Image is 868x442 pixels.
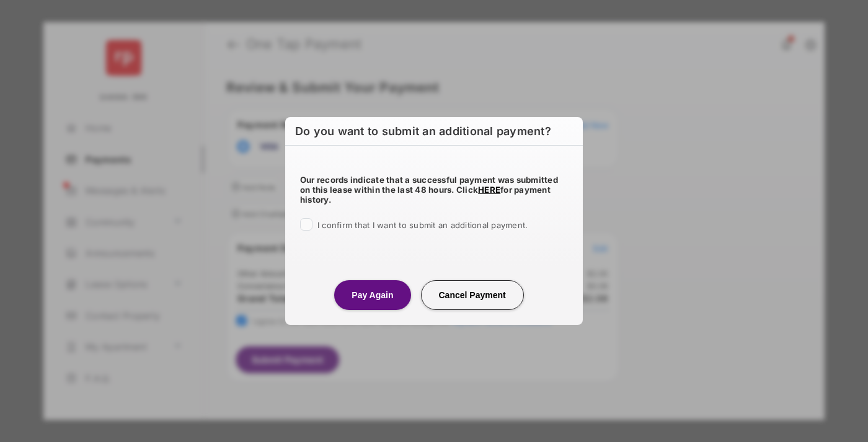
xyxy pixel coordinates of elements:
button: Cancel Payment [421,280,524,310]
h6: Do you want to submit an additional payment? [285,117,583,146]
a: HERE [478,185,500,195]
span: I confirm that I want to submit an additional payment. [317,220,528,230]
button: Pay Again [334,280,410,310]
h5: Our records indicate that a successful payment was submitted on this lease within the last 48 hou... [300,175,568,205]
